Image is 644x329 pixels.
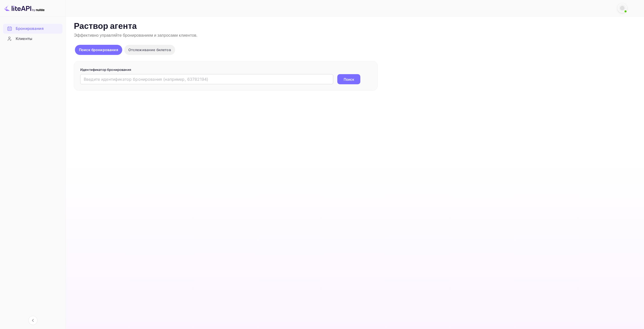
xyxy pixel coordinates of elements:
[344,77,354,82] ya-tr-span: Поиск
[74,33,197,38] ya-tr-span: Эффективно управляйте бронированием и запросами клиентов.
[16,36,32,42] ya-tr-span: Клиенты
[3,24,63,33] a: Бронирования
[128,48,171,52] ya-tr-span: Отслеживание билетов
[28,316,37,325] button: Свернуть навигацию
[3,34,63,44] div: Клиенты
[3,34,63,43] a: Клиенты
[4,4,45,12] img: Логотип LiteAPI
[74,21,137,32] ya-tr-span: Раствор агента
[16,26,44,32] ya-tr-span: Бронирования
[80,68,131,72] ya-tr-span: Идентификатор бронирования
[337,74,360,84] button: Поиск
[80,74,333,84] input: Введите идентификатор бронирования (например, 63782194)
[79,48,118,52] ya-tr-span: Поиск бронирования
